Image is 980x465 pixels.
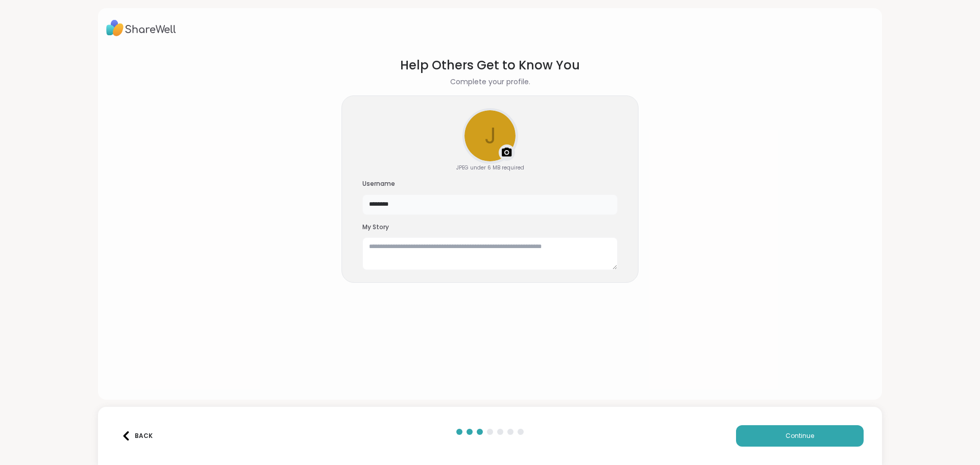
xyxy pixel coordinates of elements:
[362,180,618,188] h3: Username
[121,431,153,440] div: Back
[116,425,157,447] button: Back
[456,164,524,172] div: JPEG under 6 MB required
[106,16,176,40] img: ShareWell Logo
[786,431,814,440] span: Continue
[450,77,530,87] h2: Complete your profile.
[362,223,618,232] h3: My Story
[400,56,580,75] h1: Help Others Get to Know You
[736,425,864,447] button: Continue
